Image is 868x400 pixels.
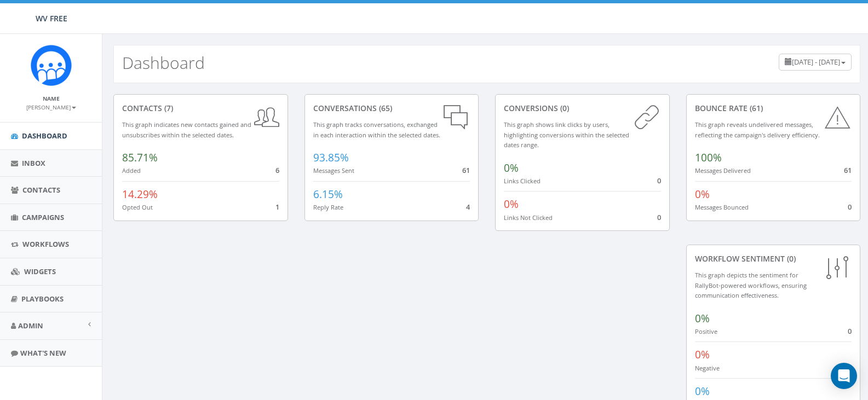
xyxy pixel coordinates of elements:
[695,203,749,211] small: Messages Bounced
[22,239,69,249] span: Workflows
[162,103,173,113] span: (7)
[504,103,661,114] div: conversions
[695,384,710,398] span: 0%
[695,364,720,372] small: Negative
[377,103,392,113] span: (65)
[504,197,519,211] span: 0%
[122,103,279,114] div: contacts
[122,150,158,165] span: 85.71%
[695,347,710,362] span: 0%
[22,158,45,168] span: Inbox
[695,187,710,201] span: 0%
[31,45,72,86] img: Rally_Corp_Icon.png
[695,311,710,326] span: 0%
[504,120,629,149] small: This graph shows link clicks by users, highlighting conversions within the selected dates range.
[22,185,60,195] span: Contacts
[275,165,279,175] span: 6
[24,266,56,276] span: Widgets
[313,203,343,211] small: Reply Rate
[695,166,751,175] small: Messages Delivered
[657,212,661,222] span: 0
[43,95,60,102] small: Name
[695,120,820,139] small: This graph reveals undelivered messages, reflecting the campaign's delivery efficiency.
[504,177,541,185] small: Links Clicked
[792,57,840,67] span: [DATE] - [DATE]
[466,202,470,212] span: 4
[462,165,470,175] span: 61
[313,187,343,201] span: 6.15%
[22,131,67,141] span: Dashboard
[558,103,569,113] span: (0)
[18,321,43,331] span: Admin
[122,166,141,175] small: Added
[848,326,852,336] span: 0
[831,363,857,389] div: Open Intercom Messenger
[785,253,796,264] span: (0)
[844,165,852,175] span: 61
[313,150,349,165] span: 93.85%
[22,212,64,222] span: Campaigns
[26,103,76,111] small: [PERSON_NAME]
[848,202,852,212] span: 0
[313,103,470,114] div: conversations
[313,166,354,175] small: Messages Sent
[26,102,76,112] a: [PERSON_NAME]
[748,103,763,113] span: (61)
[695,253,852,264] div: Workflow Sentiment
[122,54,205,72] h2: Dashboard
[695,103,852,114] div: Bounce Rate
[504,161,519,175] span: 0%
[313,120,440,139] small: This graph tracks conversations, exchanged in each interaction within the selected dates.
[275,202,279,212] span: 1
[504,213,553,222] small: Links Not Clicked
[20,348,66,358] span: What's New
[657,176,661,185] span: 0
[36,13,67,24] span: WV FREE
[122,187,158,201] span: 14.29%
[695,327,717,335] small: Positive
[695,150,722,165] span: 100%
[122,203,153,211] small: Opted Out
[695,271,807,299] small: This graph depicts the sentiment for RallyBot-powered workflows, ensuring communication effective...
[21,294,64,304] span: Playbooks
[122,120,251,139] small: This graph indicates new contacts gained and unsubscribes within the selected dates.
